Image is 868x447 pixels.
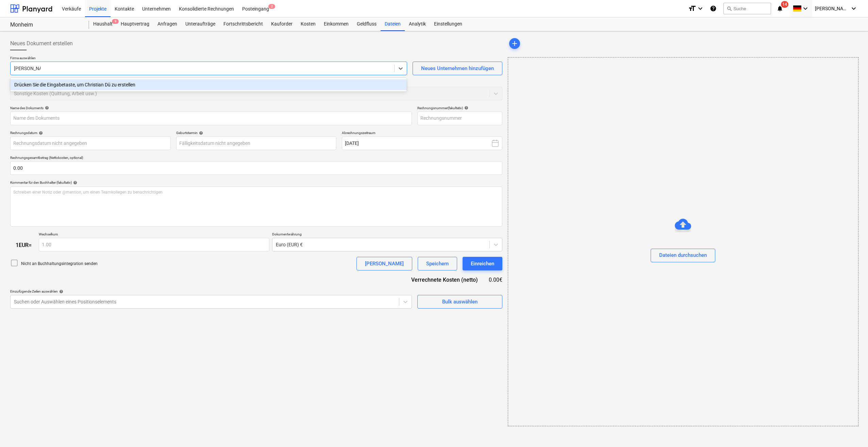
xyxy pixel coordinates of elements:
[850,4,858,13] i: keyboard_arrow_down
[268,4,275,9] span: 2
[381,17,405,31] a: Dateien
[834,414,868,447] div: Chat-Widget
[418,257,457,270] button: Speichern
[89,17,117,31] a: Haushalt9
[834,414,868,447] iframe: Chat Widget
[413,62,502,75] button: Neues Unternehmen hinzufügen
[153,17,181,31] a: Anfragen
[21,261,98,267] p: Nicht an Buchhaltungsintegration senden
[176,131,337,135] div: Geburtstermin
[463,257,502,270] button: Einreichen
[297,17,320,31] a: Kosten
[39,232,269,238] p: Wechselkurs
[10,106,412,110] div: Name des Dokuments
[10,155,502,161] p: Rechnungsgesamtbetrag (Nettokosten, optional)
[688,4,696,13] i: format_size
[801,4,809,13] i: keyboard_arrow_down
[406,276,489,284] div: Verrechnete Kosten (netto)
[10,289,412,294] div: Einzufügende Zeilen auswählen
[353,17,381,31] a: Geldfluss
[511,39,519,48] span: add
[44,106,49,110] span: help
[781,1,788,8] span: 14
[365,259,404,268] div: [PERSON_NAME]
[219,17,267,31] a: Fortschrittsbericht
[117,17,153,31] a: Hauptvertrag
[421,64,494,73] div: Neues Unternehmen hinzufügen
[272,232,503,238] p: Dokumentwährung
[176,136,337,150] input: Fälligkeitsdatum nicht angegeben
[10,131,171,135] div: Rechnungsdatum
[471,259,494,268] div: Einreichen
[10,56,407,62] p: Firma auswählen
[10,180,502,185] div: Kommentar für den Buchhalter (fakultativ)
[37,131,43,135] span: help
[10,161,502,175] input: Rechnungsgesamtbetrag (Nettokosten, optional)
[10,39,73,48] span: Neues Dokument erstellen
[417,112,502,125] input: Rechnungsnummer
[696,4,704,13] i: keyboard_arrow_down
[723,3,771,14] button: Suche
[10,79,407,90] div: Drücken Sie die Eingabetaste, um Christian Dü zu erstellen
[463,106,468,110] span: help
[356,257,412,270] button: [PERSON_NAME]
[267,17,297,31] a: Kauforder
[58,289,63,294] span: help
[417,106,502,110] div: Rechnungsnummer (fakultativ)
[405,17,430,31] a: Analytik
[710,4,717,13] i: Wissensbasis
[342,131,502,136] p: Abrechnungszeitraum
[442,297,478,306] div: Bulk auswählen
[198,131,203,135] span: help
[426,259,449,268] div: Speichern
[181,17,219,31] a: Unteraufträge
[489,276,502,284] div: 0.00€
[417,295,502,309] button: Bulk auswählen
[112,19,119,24] span: 9
[508,57,858,426] div: Dateien durchsuchen
[72,181,77,185] span: help
[651,249,715,262] button: Dateien durchsuchen
[89,17,117,31] div: Haushalt
[815,6,849,11] span: [PERSON_NAME]
[10,242,39,248] div: 1 EUR =
[10,136,171,150] input: Rechnungsdatum nicht angegeben
[10,21,81,29] div: Monheim
[727,6,732,11] span: search
[342,136,502,150] button: [DATE]
[777,4,783,13] i: notifications
[430,17,466,31] a: Einstellungen
[320,17,353,31] a: Einkommen
[10,112,412,125] input: Name des Dokuments
[659,251,707,260] div: Dateien durchsuchen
